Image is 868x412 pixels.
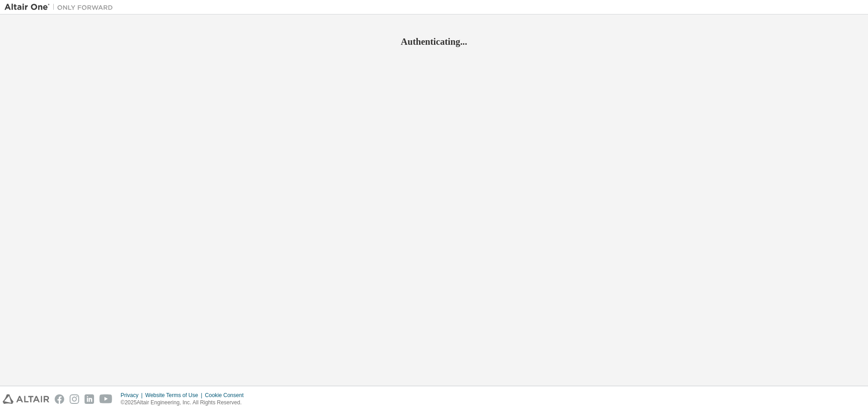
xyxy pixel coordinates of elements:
div: Website Terms of Use [145,392,205,399]
img: linkedin.svg [85,394,94,404]
p: © 2025 Altair Engineering, Inc. All Rights Reserved. [121,399,249,407]
img: Altair One [5,3,118,12]
img: instagram.svg [70,394,79,404]
img: facebook.svg [55,394,64,404]
div: Cookie Consent [205,392,249,399]
img: youtube.svg [99,394,113,404]
img: altair_logo.svg [3,394,49,404]
div: Privacy [121,392,145,399]
h2: Authenticating... [5,36,863,47]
